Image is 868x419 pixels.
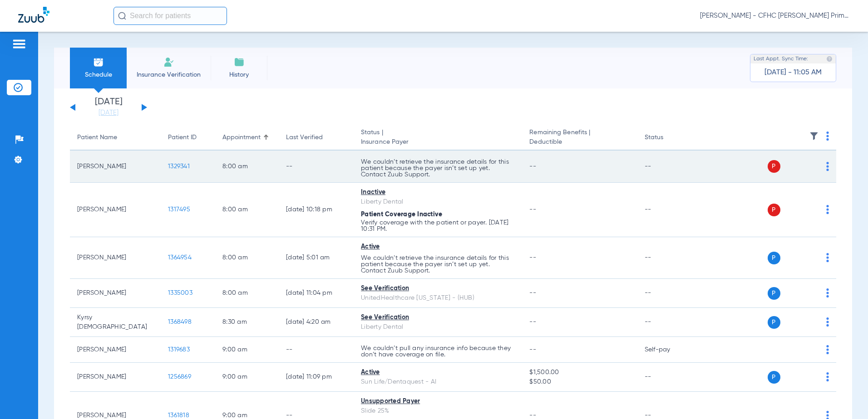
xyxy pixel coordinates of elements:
[826,288,829,297] img: group-dot-blue.svg
[361,284,515,293] div: See Verification
[361,219,515,232] p: Verify coverage with the patient or payer. [DATE] 10:31 PM.
[215,183,279,237] td: 8:00 AM
[361,368,515,377] div: Active
[637,337,699,363] td: Self-pay
[168,290,192,296] span: 1335003
[809,132,819,141] img: filter.svg
[168,133,208,142] div: Patient ID
[361,322,515,332] div: Liberty Dental
[215,308,279,337] td: 8:30 AM
[529,346,536,353] span: --
[826,317,829,326] img: group-dot-blue.svg
[768,371,780,384] span: P
[286,133,346,142] div: Last Verified
[113,7,227,25] input: Search for patients
[637,151,699,183] td: --
[529,319,536,325] span: --
[361,137,515,147] span: Insurance Payer
[168,319,192,325] span: 1368498
[361,211,442,218] span: Patient Coverage Inactive
[361,242,515,252] div: Active
[133,70,204,79] span: Insurance Verification
[18,7,49,23] img: Zuub Logo
[361,406,515,416] div: Slide 25%
[529,254,536,261] span: --
[279,237,354,279] td: [DATE] 5:01 AM
[826,132,829,141] img: group-dot-blue.svg
[764,68,822,77] span: [DATE] - 11:05 AM
[118,12,126,20] img: Search Icon
[215,279,279,308] td: 8:00 AM
[93,57,104,68] img: Schedule
[279,151,354,183] td: --
[826,372,829,381] img: group-dot-blue.svg
[70,308,161,337] td: Kyrsy [DEMOGRAPHIC_DATA]
[700,11,850,20] span: [PERSON_NAME] - CFHC [PERSON_NAME] Primary Care Dental
[826,253,829,262] img: group-dot-blue.svg
[12,39,26,49] img: hamburger-icon
[168,346,190,353] span: 1319683
[70,237,161,279] td: [PERSON_NAME]
[637,237,699,279] td: --
[81,108,136,117] a: [DATE]
[361,377,515,387] div: Sun Life/Dentaquest - AI
[823,375,868,419] iframe: Chat Widget
[70,279,161,308] td: [PERSON_NAME]
[529,368,630,377] span: $1,500.00
[361,313,515,322] div: See Verification
[768,204,780,216] span: P
[279,337,354,363] td: --
[529,137,630,147] span: Deductible
[70,183,161,237] td: [PERSON_NAME]
[286,133,323,142] div: Last Verified
[361,197,515,207] div: Liberty Dental
[826,345,829,354] img: group-dot-blue.svg
[279,363,354,392] td: [DATE] 11:09 PM
[529,412,536,419] span: --
[754,54,808,63] span: Last Appt. Sync Time:
[70,337,161,363] td: [PERSON_NAME]
[70,363,161,392] td: [PERSON_NAME]
[168,374,191,380] span: 1256869
[168,254,192,261] span: 1364954
[637,308,699,337] td: --
[215,363,279,392] td: 9:00 AM
[70,151,161,183] td: [PERSON_NAME]
[826,162,829,171] img: group-dot-blue.svg
[361,159,515,178] p: We couldn’t retrieve the insurance details for this patient because the payer isn’t set up yet. C...
[361,345,515,358] p: We couldn’t pull any insurance info because they don’t have coverage on file.
[529,163,536,170] span: --
[168,163,190,170] span: 1329341
[215,151,279,183] td: 8:00 AM
[768,316,780,329] span: P
[215,337,279,363] td: 9:00 AM
[361,255,515,274] p: We couldn’t retrieve the insurance details for this patient because the payer isn’t set up yet. C...
[826,56,833,62] img: last sync help info
[529,290,536,296] span: --
[77,133,153,142] div: Patient Name
[826,205,829,214] img: group-dot-blue.svg
[637,279,699,308] td: --
[217,70,261,79] span: History
[529,206,536,213] span: --
[637,363,699,392] td: --
[77,70,120,79] span: Schedule
[81,97,136,117] li: [DATE]
[522,125,637,151] th: Remaining Benefits |
[361,397,515,406] div: Unsupported Payer
[768,252,780,264] span: P
[222,133,271,142] div: Appointment
[637,183,699,237] td: --
[354,125,522,151] th: Status |
[361,188,515,197] div: Inactive
[215,237,279,279] td: 8:00 AM
[279,308,354,337] td: [DATE] 4:20 AM
[168,412,189,419] span: 1361818
[163,57,174,68] img: Manual Insurance Verification
[768,287,780,300] span: P
[234,57,245,68] img: History
[168,133,197,142] div: Patient ID
[168,206,190,213] span: 1317495
[222,133,261,142] div: Appointment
